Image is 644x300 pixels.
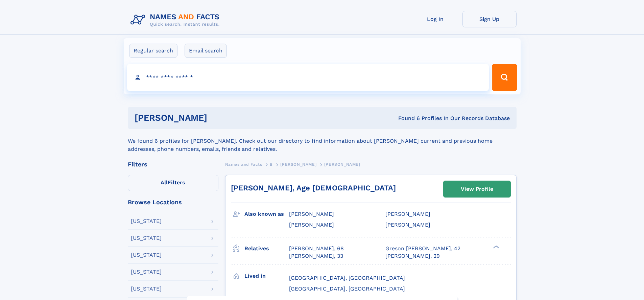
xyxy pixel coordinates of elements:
[289,252,343,260] a: [PERSON_NAME], 33
[462,11,517,27] a: Sign Up
[127,64,489,91] input: search input
[135,114,303,122] h1: [PERSON_NAME]
[289,245,344,252] a: [PERSON_NAME], 68
[289,211,334,217] span: [PERSON_NAME]
[289,222,334,228] span: [PERSON_NAME]
[131,218,162,224] div: [US_STATE]
[128,11,225,29] img: Logo Names and Facts
[225,160,262,168] a: Names and Facts
[131,235,162,241] div: [US_STATE]
[131,252,162,258] div: [US_STATE]
[408,11,462,27] a: Log In
[244,208,289,220] h3: Also known as
[492,64,517,91] button: Search Button
[128,199,218,205] div: Browse Locations
[289,285,405,292] span: [GEOGRAPHIC_DATA], [GEOGRAPHIC_DATA]
[270,160,273,168] a: B
[461,181,493,197] div: View Profile
[280,162,316,167] span: [PERSON_NAME]
[289,275,405,281] span: [GEOGRAPHIC_DATA], [GEOGRAPHIC_DATA]
[385,252,440,260] a: [PERSON_NAME], 29
[385,211,430,217] span: [PERSON_NAME]
[492,245,500,249] div: ❯
[231,184,396,192] a: [PERSON_NAME], Age [DEMOGRAPHIC_DATA]
[270,162,273,167] span: B
[129,44,177,58] label: Regular search
[280,160,316,168] a: [PERSON_NAME]
[128,161,218,167] div: Filters
[128,175,218,191] label: Filters
[244,243,289,254] h3: Relatives
[385,222,430,228] span: [PERSON_NAME]
[444,181,510,197] a: View Profile
[385,245,460,252] a: Greson [PERSON_NAME], 42
[324,162,360,167] span: [PERSON_NAME]
[161,179,168,186] span: All
[303,115,510,122] div: Found 6 Profiles In Our Records Database
[131,286,162,292] div: [US_STATE]
[185,44,227,58] label: Email search
[128,129,517,153] div: We found 6 profiles for [PERSON_NAME]. Check out our directory to find information about [PERSON_...
[244,270,289,282] h3: Lived in
[131,269,162,275] div: [US_STATE]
